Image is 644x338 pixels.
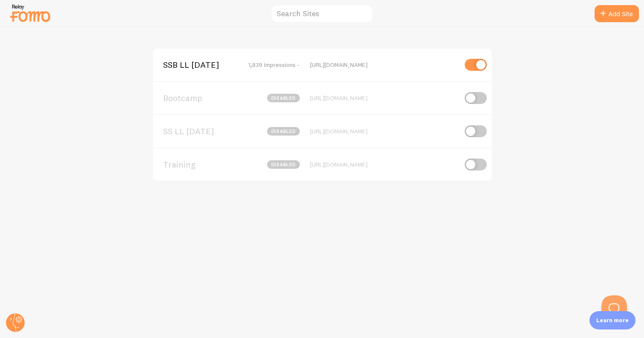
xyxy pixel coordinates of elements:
div: [URL][DOMAIN_NAME] [310,161,457,168]
div: Learn more [589,311,635,329]
div: [URL][DOMAIN_NAME] [310,127,457,135]
iframe: Help Scout Beacon - Open [601,295,627,321]
span: disabled [267,160,300,169]
div: [URL][DOMAIN_NAME] [310,61,457,69]
img: fomo-relay-logo-orange.svg [9,2,52,24]
span: SS LL [DATE] [163,127,232,135]
span: Bootcamp [163,94,232,102]
span: Training [163,161,232,168]
span: 1,839 Impressions - [248,61,300,69]
span: disabled [267,127,300,136]
span: SSB LL [DATE] [163,61,232,69]
div: [URL][DOMAIN_NAME] [310,94,457,102]
span: disabled [267,94,300,102]
p: Learn more [596,316,629,324]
